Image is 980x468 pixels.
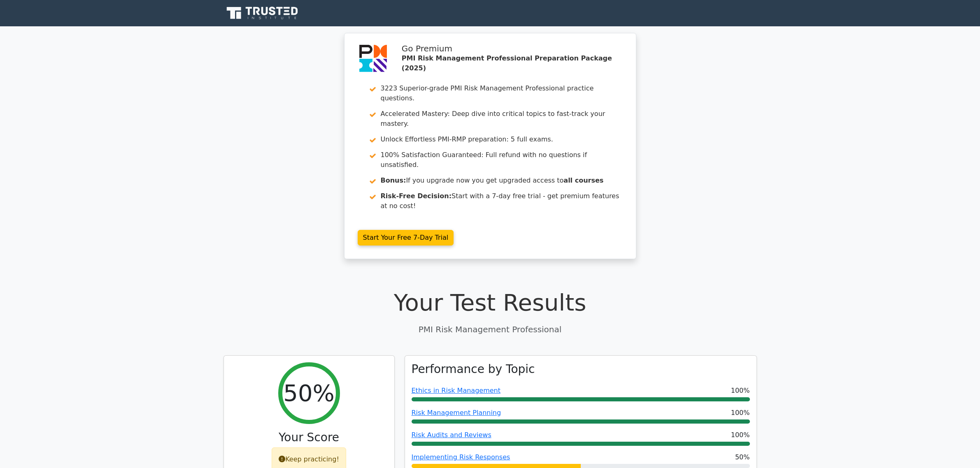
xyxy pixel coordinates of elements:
p: PMI Risk Management Professional [223,323,757,336]
a: Implementing Risk Responses [412,453,510,461]
h2: 50% [283,379,334,407]
span: 100% [731,386,750,396]
a: Risk Audits and Reviews [412,431,491,439]
a: Ethics in Risk Management [412,387,501,394]
span: 50% [735,452,750,462]
h1: Your Test Results [223,289,757,316]
span: 100% [731,430,750,440]
a: Start Your Free 7-Day Trial [358,230,454,246]
a: Risk Management Planning [412,409,501,417]
h3: Your Score [230,431,388,445]
span: 100% [731,408,750,418]
h3: Performance by Topic [412,362,535,376]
